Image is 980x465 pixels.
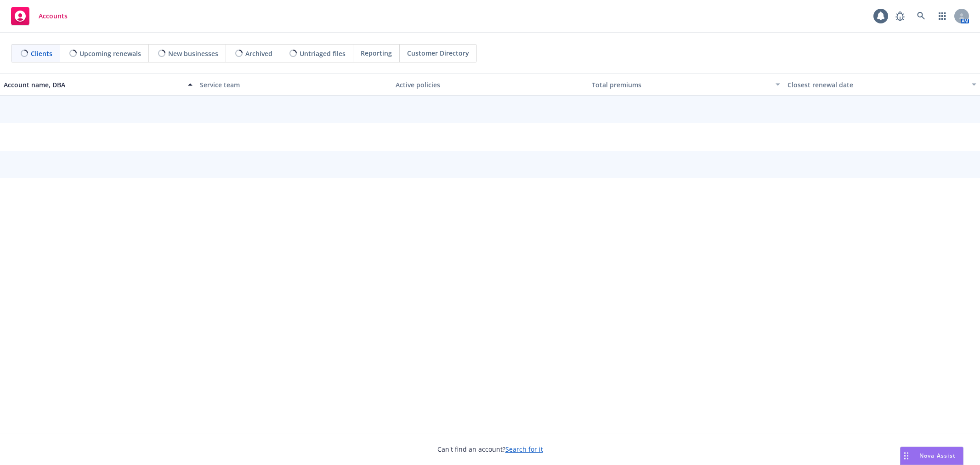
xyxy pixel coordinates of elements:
div: Account name, DBA [4,80,182,90]
span: Nova Assist [919,452,956,459]
span: Untriaged files [300,49,346,58]
a: Switch app [933,7,952,25]
button: Total premiums [588,74,784,96]
a: Accounts [7,3,71,29]
span: Can't find an account? [437,444,543,454]
button: Nova Assist [900,447,963,465]
a: Search for it [505,445,543,454]
span: Accounts [39,12,68,20]
span: New businesses [168,49,218,58]
div: Total premiums [592,80,770,90]
div: Service team [200,80,389,90]
button: Closest renewal date [784,74,980,96]
button: Service team [196,74,392,96]
button: Active policies [392,74,588,96]
div: Drag to move [901,447,912,465]
a: Report a Bug [891,7,909,25]
div: Active policies [396,80,584,90]
span: Customer Directory [407,48,469,58]
div: Closest renewal date [787,80,966,90]
a: Search [912,7,930,25]
span: Reporting [361,48,392,58]
span: Clients [31,49,52,58]
span: Archived [245,49,272,58]
span: Upcoming renewals [79,49,141,58]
